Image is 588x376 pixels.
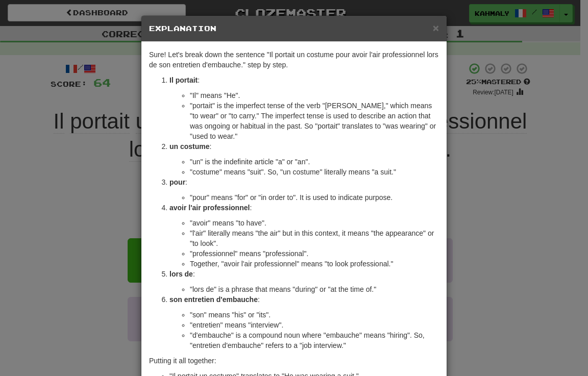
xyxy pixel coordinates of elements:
[190,320,439,330] li: "entretien" means "interview".
[169,203,439,213] p: :
[190,90,439,101] li: "Il" means "He".
[190,101,439,141] li: "portait" is the imperfect tense of the verb "[PERSON_NAME]," which means "to wear" or "to carry....
[149,356,439,366] p: Putting it all together:
[169,204,250,212] strong: avoir l'air professionnel
[169,178,185,186] strong: pour
[190,330,439,350] li: "d'embauche" is a compound noun where "embauche" means "hiring". So, "entretien d'embauche" refer...
[149,23,439,34] h5: Explanation
[169,76,198,84] strong: Il portait
[433,22,439,33] button: Close
[433,22,439,34] span: ×
[190,157,439,167] li: "un" is the indefinite article "a" or "an".
[190,218,439,228] li: "avoir" means "to have".
[169,270,193,278] strong: lors de
[190,259,439,269] li: Together, "avoir l'air professionnel" means "to look professional."
[190,192,439,203] li: "pour" means "for" or "in order to". It is used to indicate purpose.
[169,142,210,151] strong: un costume
[190,167,439,177] li: "costume" means "suit". So, "un costume" literally means "a suit."
[190,228,439,248] li: "l'air" literally means "the air" but in this context, it means "the appearance" or "to look".
[149,49,439,70] p: Sure! Let's break down the sentence "Il portait un costume pour avoir l'air professionnel lors de...
[169,141,439,152] p: :
[169,177,439,187] p: :
[190,248,439,259] li: "professionnel" means "professional".
[190,284,439,294] li: "lors de" is a phrase that means "during" or "at the time of."
[169,75,439,85] p: :
[169,294,439,305] p: :
[190,310,439,320] li: "son" means "his" or "its".
[169,295,258,304] strong: son entretien d'embauche
[169,269,439,279] p: :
